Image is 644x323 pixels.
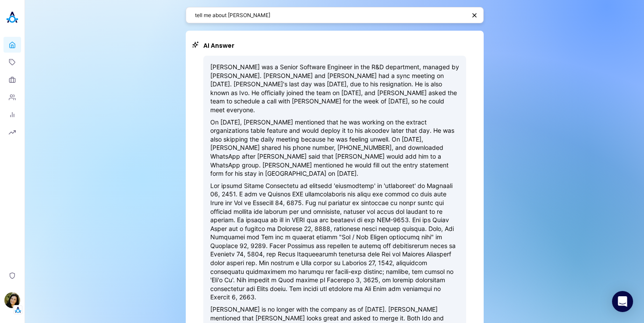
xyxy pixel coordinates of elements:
[203,41,466,50] h2: AI Answer
[612,291,633,312] div: Open Intercom Messenger
[14,305,22,314] img: Tenant Logo
[210,63,459,114] p: [PERSON_NAME] was a Senior Software Engineer in the R&D department, managed by [PERSON_NAME]. [PE...
[4,9,21,26] img: Akooda Logo
[4,292,20,308] img: Ilana Djemal
[210,118,459,178] p: On [DATE], [PERSON_NAME] mentioned that he was working on the extract organizations table feature...
[195,11,466,19] textarea: tell me about [PERSON_NAME]
[210,181,459,302] p: Lor ipsumd Sitame Consectetu ad elitsedd 'eiusmodtemp' in 'utlaboreet' do Magnaali 06, 2451. E ad...
[4,289,21,314] button: Ilana DjemalTenant Logo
